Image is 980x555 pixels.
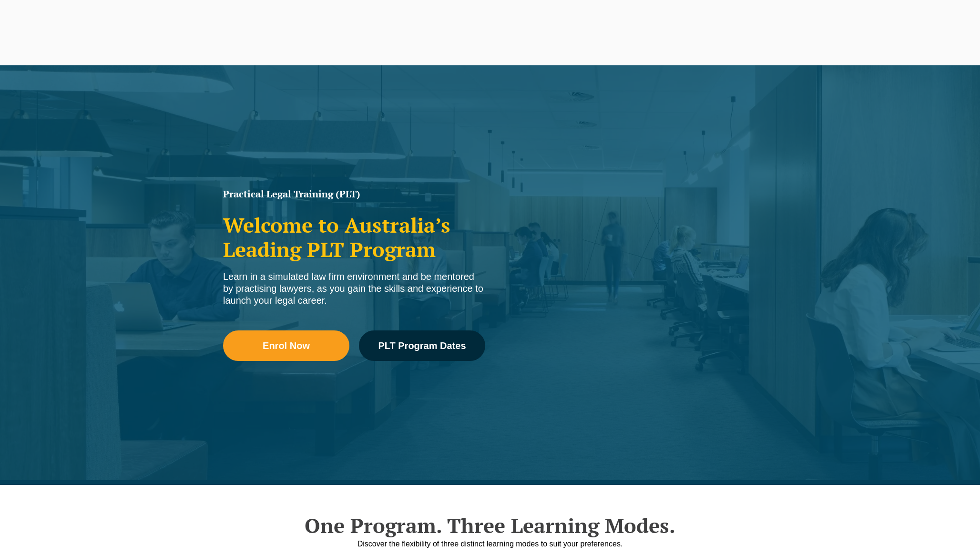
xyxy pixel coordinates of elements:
h2: One Program. Three Learning Modes. [218,514,762,537]
div: Learn in a simulated law firm environment and be mentored by practising lawyers, as you gain the ... [223,271,485,307]
a: PLT Program Dates [359,330,485,361]
h2: Welcome to Australia’s Leading PLT Program [223,213,485,261]
span: PLT Program Dates [378,341,466,350]
span: Enrol Now [263,341,310,350]
div: Discover the flexibility of three distinct learning modes to suit your preferences. [218,538,762,550]
h1: Practical Legal Training (PLT) [223,189,485,199]
a: Enrol Now [223,330,349,361]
